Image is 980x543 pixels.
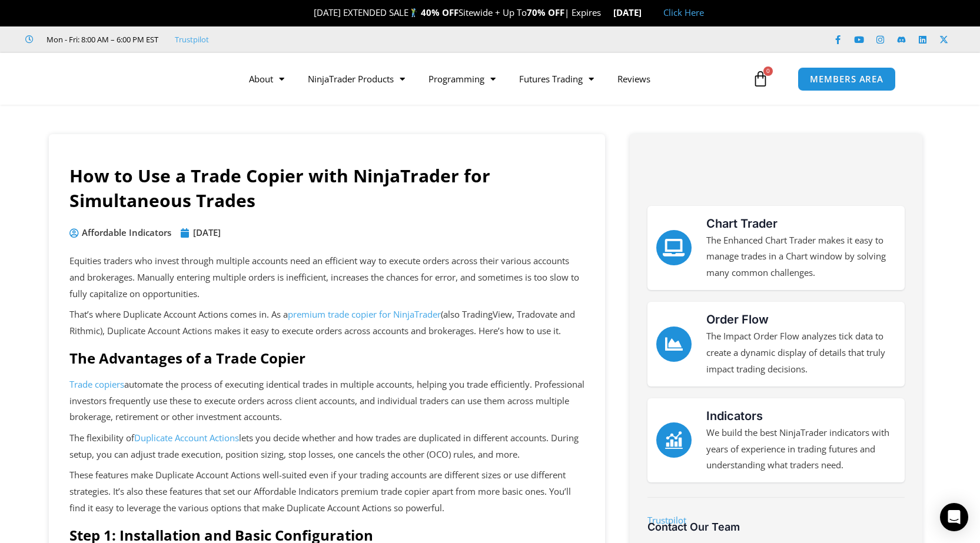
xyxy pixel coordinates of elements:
b: The Advantages of a Trade Copier [69,348,305,368]
a: Click Here [663,6,704,18]
a: Reviews [606,65,662,92]
span: automate the process of executing identical trades in multiple accounts, helping you trade effici... [69,378,584,423]
a: Trustpilot [175,34,209,45]
span: lets you decide whether and how trades are duplicated in different accounts. During setup, you ca... [69,432,579,460]
a: Indicators [706,409,763,423]
span: [DATE] EXTENDED SALE Sitewide + Up To | Expires [301,6,613,18]
a: About [237,65,296,92]
h3: Contact Our Team [647,520,905,534]
span: MEMBERS AREA [810,75,883,84]
p: The Impact Order Flow analyzes tick data to create a dynamic display of details that truly impact... [706,328,896,378]
time: [DATE] [193,226,221,238]
a: Programming [417,65,507,92]
a: Chart Trader [706,216,778,231]
img: 🏭 [642,8,651,17]
img: ⌛ [602,8,610,17]
a: premium trade copier for NinjaTrader [288,308,441,320]
span: That’s where Duplicate Account Actions comes in. As a [69,308,288,320]
a: Trustpilot [647,514,686,526]
img: NinjaTrader Logo | Affordable Indicators – NinjaTrader [660,155,891,188]
strong: [DATE] [613,6,652,18]
a: Order Flow [656,327,692,362]
a: Indicators [656,422,692,458]
a: Chart Trader [656,230,692,265]
span: 0 [763,66,773,76]
a: Trade copiers [69,378,124,390]
a: 0 [735,62,786,96]
span: Mon - Fri: 8:00 AM – 6:00 PM EST [44,32,158,46]
img: LogoAI | Affordable Indicators – NinjaTrader [68,58,195,100]
nav: Menu [237,65,749,92]
a: Duplicate Account Actions [134,432,239,444]
p: We build the best NinjaTrader indicators with years of experience in trading futures and understa... [706,425,896,474]
span: These features make Duplicate Account Actions well-suited even if your trading accounts are diffe... [69,469,571,514]
h1: How to Use a Trade Copier with NinjaTrader for Simultaneous Trades [69,164,584,213]
strong: 70% OFF [527,6,564,18]
span: The flexibility of [69,432,134,444]
a: Futures Trading [507,65,606,92]
a: NinjaTrader Products [296,65,417,92]
span: Affordable Indicators [79,225,171,241]
span: (also TradingView, Tradovate and Rithmic), Duplicate Account Actions makes it easy to execute ord... [69,308,575,337]
strong: 40% OFF [421,6,459,18]
a: Order Flow [706,312,769,327]
img: 🎉 [304,8,313,17]
div: Open Intercom Messenger [940,503,968,531]
p: The Enhanced Chart Trader makes it easy to manage trades in a Chart window by solving many common... [706,232,896,282]
span: Equities traders who invest through multiple accounts need an efficient way to execute orders acr... [69,255,579,299]
img: 🏌️‍♂️ [409,8,418,17]
a: MEMBERS AREA [798,67,896,91]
